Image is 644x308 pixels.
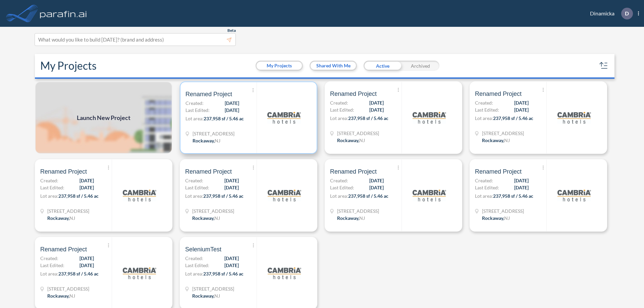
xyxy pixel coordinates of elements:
span: [DATE] [225,100,239,107]
span: NJ [359,137,365,143]
span: 237,958 sf / 5.46 ac [348,115,388,121]
span: Renamed Project [40,245,87,253]
span: Rockaway , [192,293,214,299]
span: [DATE] [224,184,239,191]
div: Rockaway, NJ [192,214,220,222]
span: Created: [185,177,203,184]
span: [DATE] [514,177,529,184]
span: Rockaway , [47,293,69,299]
span: Launch New Project [77,113,130,122]
span: Created: [330,99,348,106]
span: Last Edited: [475,106,499,113]
span: 321 Mt Hope Ave [192,207,234,214]
span: [DATE] [79,177,94,184]
div: Rockaway, NJ [482,214,510,222]
div: Archived [401,61,439,71]
span: [DATE] [224,255,239,262]
span: 321 Mt Hope Ave [482,130,524,137]
span: [DATE] [369,106,384,113]
span: 237,958 sf / 5.46 ac [203,193,244,199]
span: Rockaway , [482,137,504,143]
span: Rockaway , [482,215,504,221]
span: Last Edited: [330,106,354,113]
span: 321 Mt Hope Ave [192,285,234,292]
span: Last Edited: [475,184,499,191]
span: 237,958 sf / 5.46 ac [204,116,244,121]
span: Last Edited: [185,262,209,269]
span: NJ [69,293,75,299]
span: [DATE] [224,177,239,184]
button: Shared With Me [311,62,356,70]
img: logo [268,256,301,290]
span: Rockaway , [47,215,69,221]
span: [DATE] [369,99,384,106]
span: Created: [475,177,493,184]
span: NJ [214,215,220,221]
span: Rockaway , [192,215,214,221]
img: logo [413,179,446,212]
span: Created: [475,99,493,106]
img: logo [557,101,591,134]
span: Lot area: [185,271,203,276]
span: Beta [227,28,236,33]
img: logo [39,7,88,20]
span: Created: [330,177,348,184]
span: [DATE] [79,262,94,269]
img: logo [557,179,591,212]
span: 237,958 sf / 5.46 ac [58,271,99,276]
div: Rockaway, NJ [47,292,75,299]
span: [DATE] [369,184,384,191]
span: SeleniumTest [185,245,221,253]
span: Last Edited: [330,184,354,191]
span: Created: [185,100,204,107]
span: Last Edited: [40,262,64,269]
span: NJ [504,137,510,143]
span: NJ [214,293,220,299]
span: 321 Mt Hope Ave [47,207,89,214]
span: [DATE] [514,106,529,113]
span: [DATE] [514,99,529,106]
span: Last Edited: [40,184,64,191]
div: Rockaway, NJ [193,137,220,144]
span: Renamed Project [40,168,87,176]
div: Rockaway, NJ [337,137,365,144]
img: add [35,81,172,154]
span: Renamed Project [330,168,377,176]
h2: My Projects [40,59,97,72]
span: 237,958 sf / 5.46 ac [58,193,99,199]
span: Last Edited: [185,107,210,114]
span: [DATE] [369,177,384,184]
span: 321 Mt Hope Ave [337,207,379,214]
span: NJ [359,215,365,221]
span: Renamed Project [475,168,522,176]
span: 321 Mt Hope Ave [482,207,524,214]
span: 237,958 sf / 5.46 ac [493,193,533,199]
span: Lot area: [40,271,58,276]
span: Renamed Project [185,90,232,98]
div: Rockaway, NJ [192,292,220,299]
span: NJ [504,215,510,221]
div: Rockaway, NJ [47,214,75,222]
span: Rockaway , [337,215,359,221]
span: [DATE] [79,255,94,262]
div: Dinamicka [580,8,639,19]
span: [DATE] [224,262,239,269]
span: Lot area: [475,193,493,199]
button: sort [598,60,609,71]
div: Rockaway, NJ [482,137,510,144]
span: Lot area: [475,115,493,121]
button: My Projects [257,62,302,70]
div: Active [364,61,401,71]
span: Lot area: [330,115,348,121]
span: Created: [40,255,58,262]
span: 237,958 sf / 5.46 ac [348,193,388,199]
span: Renamed Project [330,90,377,98]
div: Rockaway, NJ [337,214,365,222]
span: Rockaway , [193,138,215,143]
span: Lot area: [40,193,58,199]
span: Lot area: [330,193,348,199]
span: Renamed Project [185,168,232,176]
span: Created: [40,177,58,184]
img: logo [123,256,156,290]
span: 237,958 sf / 5.46 ac [493,115,533,121]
